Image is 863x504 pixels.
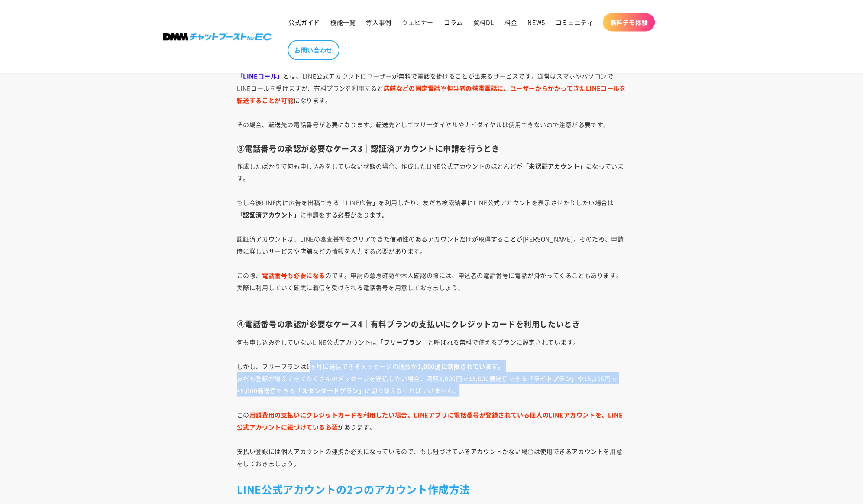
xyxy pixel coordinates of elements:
a: 料金 [499,13,522,31]
a: 機能一覧 [325,13,361,31]
strong: 1,000通に制限されています。 [417,361,504,370]
a: 公式ガイド [283,13,325,31]
span: 機能一覧 [330,18,356,26]
span: 作成したばかりで何も申し込みをしていない状態の場合、作成したLINE公式アカウントのほとんどが になっています。 もし今後LINE内に広告を出稿できる「LINE広告」を利用したり、友だち検索結果... [237,162,624,292]
h2: LINE公式アカウントの2つのアカウント作成方法 [237,482,627,495]
span: 「LINEコール」 [237,72,283,80]
span: ウェビナー [402,18,433,26]
strong: 「認証済アカウント」 [237,210,300,219]
a: コミュニティ [550,13,599,31]
strong: 「スタンダードプラン」 [295,386,365,394]
a: 無料デモ体験 [603,13,655,31]
a: ウェビナー [397,13,439,31]
span: 公式ガイド [288,18,320,26]
h3: ④電話番号の承認が必要なケース4｜有料プランの支払いにクレジットカードを利用したいとき [237,319,627,328]
span: 料金 [504,18,517,26]
strong: 月額費用の支払いにクレジットカードを利用したい場合、LINEアプリに電話番号が登録されている個人のLINEアカウントを、LINE公式アカウントに紐づけている必要 [237,410,623,431]
h3: ③電話番号の承認が必要なケース3｜認証済アカウントに申請を行うとき [237,143,627,153]
a: コラム [439,13,468,31]
strong: 「フリープラン」 [377,337,428,346]
span: コラム [444,18,463,26]
strong: 「未認証アカウント」 [523,162,586,170]
span: とは、LINE公式アカウントにユーザーが無料で電話を掛けることが出来るサービスです。通常はスマホやパソコンでLINEコールを受けますが、有料プランを利用すると になります。 その場合、転送先の電... [237,72,626,129]
strong: 店舗などの固定電話や担当者の携帯電話に、ユーザーからかかってきたLINEコールを転送することが可能 [237,84,626,104]
strong: 「ライトプラン」 [527,374,578,382]
a: 導入事例 [361,13,396,31]
span: コミュニティ [556,18,594,26]
a: NEWS [522,13,550,31]
span: 何も申し込みをしていないLINE公式アカウントは と呼ばれる無料で使えるプランに設定されています。 しかし、フリープランは1ヶ月に送信できるメッセージの通数が 友だち登録が増えてきてたくさんのメ... [237,337,623,467]
span: お問い合わせ [294,46,333,54]
strong: 電話番号も必要になる [262,271,325,280]
a: 資料DL [468,13,499,31]
a: お問い合わせ [288,40,339,60]
span: 無料デモ体験 [610,18,648,26]
span: 資料DL [473,18,494,26]
img: 株式会社DMM Boost [163,33,272,40]
span: 導入事例 [366,18,391,26]
span: NEWS [527,18,545,26]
